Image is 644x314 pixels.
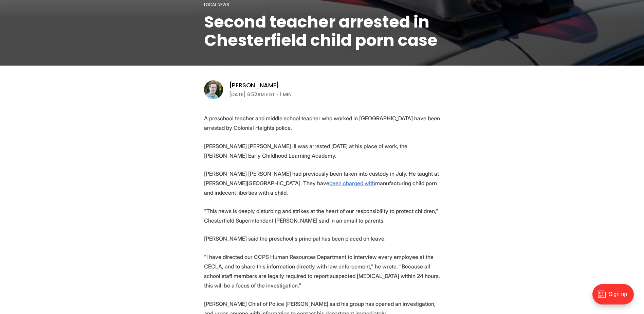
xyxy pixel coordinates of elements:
a: Local News [204,2,229,7]
p: A preschool teacher and middle school teacher who worked in [GEOGRAPHIC_DATA] have been arrested ... [204,114,440,133]
p: "I have directed our CCPS Human Resources Department to interview every employee at the CECLA, an... [204,252,440,290]
p: [PERSON_NAME] [PERSON_NAME] had previously been taken into custody in July. He taught at [PERSON_... [204,169,440,197]
a: been charged with [329,180,375,187]
iframe: portal-trigger [587,281,644,314]
a: [PERSON_NAME] [229,81,279,89]
time: [DATE] 6:52AM EDT [229,90,275,99]
p: [PERSON_NAME] said the preschool's principal has been placed on leave. [204,234,440,243]
p: "This news is deeply disturbing and strikes at the heart of our responsibility to protect childre... [204,206,440,225]
span: 1 min [280,90,292,99]
h1: Second teacher arrested in Chesterfield child porn case [204,13,440,50]
img: Michael Phillips [204,80,223,99]
p: [PERSON_NAME] [PERSON_NAME] III was arrested [DATE] at his place of work, the [PERSON_NAME] Early... [204,141,440,160]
